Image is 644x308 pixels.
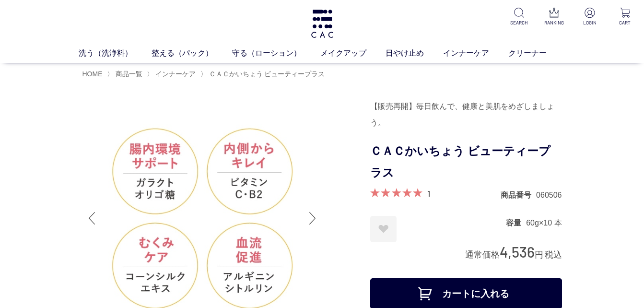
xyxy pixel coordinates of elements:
[107,70,145,79] li: 〉
[535,250,543,260] span: 円
[310,10,335,38] img: logo
[303,199,322,237] div: Next slide
[506,218,526,228] dt: 容量
[370,98,562,131] div: 【販売再開】毎日飲んで、健康と美肌をめざしましょう。
[320,47,386,59] a: メイクアップ
[155,70,196,78] span: インナーケア
[500,243,535,261] span: 4,536
[545,250,562,260] span: 税込
[207,70,325,78] a: ＣＡＣかいちょう ビューティープラス
[116,70,142,78] span: 商品一覧
[153,70,196,78] a: インナーケア
[200,70,328,79] li: 〉
[443,47,508,59] a: インナーケア
[508,47,566,59] a: クリーナー
[82,70,103,78] a: HOME
[370,216,397,242] a: お気に入りに登録する
[152,47,232,59] a: 整える（パック）
[501,190,536,200] dt: 商品番号
[614,8,636,26] a: CART
[614,19,636,26] p: CART
[526,218,562,228] dd: 60g×10 本
[114,70,142,78] a: 商品一覧
[507,8,530,26] a: SEARCH
[386,47,443,59] a: 日やけ止め
[147,70,198,79] li: 〉
[465,250,500,260] span: 通常価格
[507,19,530,26] p: SEARCH
[543,19,565,26] p: RANKING
[232,47,320,59] a: 守る（ローション）
[427,188,430,199] a: 1
[79,47,152,59] a: 洗う（洗浄料）
[370,141,562,184] h1: ＣＡＣかいちょう ビューティープラス
[82,199,102,237] div: Previous slide
[543,8,565,26] a: RANKING
[536,190,562,200] dd: 060506
[578,8,601,26] a: LOGIN
[578,19,601,26] p: LOGIN
[209,70,325,78] span: ＣＡＣかいちょう ビューティープラス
